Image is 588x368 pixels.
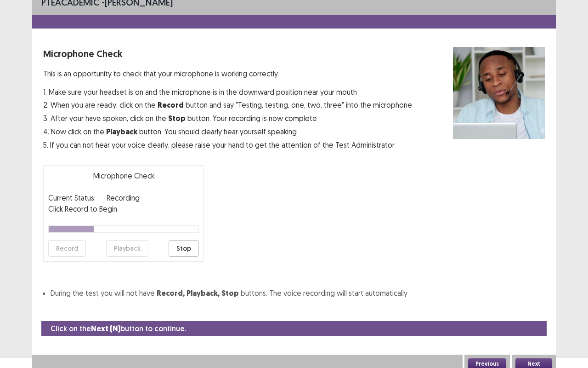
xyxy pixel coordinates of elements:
p: Current Status: [48,192,96,203]
img: microphone check [453,47,545,139]
strong: Playback [106,127,137,137]
strong: Stop [221,288,239,298]
p: 1. Make sure your headset is on and the microphone is in the downward position near your mouth [43,86,412,98]
strong: Record, [157,288,185,298]
p: Click Record to Begin [48,203,199,214]
p: 2. When you are ready, click on the button and say "Testing, testing, one, two, three" into the m... [43,99,412,111]
strong: Next (N) [91,324,120,333]
p: 4. Now click on the button. You should clearly hear yourself speaking [43,126,412,138]
p: 3. After your have spoken, click on the button. Your recording is now complete [43,113,412,124]
p: recording [107,192,140,203]
strong: Record [158,100,184,110]
button: Playback [106,240,148,257]
button: Record [48,240,86,257]
p: Click on the button to continue. [51,323,186,334]
p: Microphone Check [48,170,199,181]
li: During the test you will not have buttons. The voice recording will start automatically [51,287,545,299]
p: Microphone Check [43,47,412,61]
strong: Stop [168,114,186,123]
strong: Playback, [187,288,220,298]
p: This is an opportunity to check that your microphone is working correctly. [43,68,412,79]
button: Stop [169,240,199,257]
p: 5. If you can not hear your voice clearly, please raise your hand to get the attention of the Tes... [43,139,412,150]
